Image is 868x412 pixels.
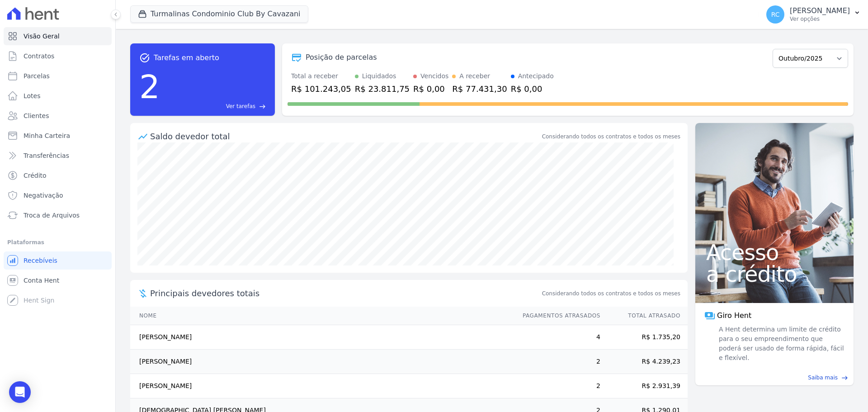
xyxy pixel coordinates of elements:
[511,83,554,95] div: R$ 0,00
[4,127,112,145] a: Minha Carteira
[717,325,844,363] span: A Hent determina um limite de crédito para o seu empreendimento que poderá ser usado de forma ráp...
[514,307,601,325] th: Pagamentos Atrasados
[362,71,396,81] div: Liquidados
[771,11,780,18] span: RC
[9,381,31,403] div: Open Intercom Messenger
[4,147,112,165] a: Transferências
[514,325,601,350] td: 4
[790,6,850,15] p: [PERSON_NAME]
[24,256,57,265] span: Recebíveis
[759,2,868,27] button: RC [PERSON_NAME] Ver opções
[706,263,843,285] span: a crédito
[601,325,688,350] td: R$ 1.735,20
[4,186,112,204] a: Negativação
[514,374,601,398] td: 2
[514,350,601,374] td: 2
[130,307,514,325] th: Nome
[24,91,41,100] span: Lotes
[24,131,70,140] span: Minha Carteira
[4,107,112,125] a: Clientes
[701,374,848,382] a: Saiba mais east
[139,63,160,110] div: 2
[4,251,112,270] a: Recebíveis
[164,102,266,110] a: Ver tarefas east
[4,166,112,185] a: Crédito
[139,52,150,63] span: task_alt
[24,111,49,120] span: Clientes
[542,289,680,298] span: Considerando todos os contratos e todos os meses
[4,206,112,224] a: Troca de Arquivos
[24,151,69,160] span: Transferências
[4,271,112,289] a: Conta Hent
[306,52,377,63] div: Posição de parcelas
[130,325,514,350] td: [PERSON_NAME]
[150,130,540,142] div: Saldo devedor total
[4,47,112,65] a: Contratos
[130,350,514,374] td: [PERSON_NAME]
[601,307,688,325] th: Total Atrasado
[130,5,308,23] button: Turmalinas Condominio Club By Cavazani
[291,71,351,81] div: Total a receber
[24,32,60,41] span: Visão Geral
[420,71,448,81] div: Vencidos
[518,71,554,81] div: Antecipado
[459,71,490,81] div: A receber
[542,133,680,141] div: Considerando todos os contratos e todos os meses
[355,83,410,95] div: R$ 23.811,75
[4,87,112,105] a: Lotes
[7,237,108,248] div: Plataformas
[150,287,540,299] span: Principais devedores totais
[24,71,50,81] span: Parcelas
[706,242,843,263] span: Acesso
[4,67,112,85] a: Parcelas
[24,276,59,285] span: Conta Hent
[841,374,848,381] span: east
[24,52,54,61] span: Contratos
[4,27,112,45] a: Visão Geral
[154,52,219,63] span: Tarefas em aberto
[413,83,448,95] div: R$ 0,00
[601,374,688,398] td: R$ 2.931,39
[24,191,63,200] span: Negativação
[717,310,751,321] span: Giro Hent
[291,83,351,95] div: R$ 101.243,05
[130,374,514,398] td: [PERSON_NAME]
[226,102,255,110] span: Ver tarefas
[790,15,850,23] p: Ver opções
[601,350,688,374] td: R$ 4.239,23
[259,103,266,110] span: east
[24,171,47,180] span: Crédito
[808,374,838,382] span: Saiba mais
[24,211,80,220] span: Troca de Arquivos
[452,83,507,95] div: R$ 77.431,30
